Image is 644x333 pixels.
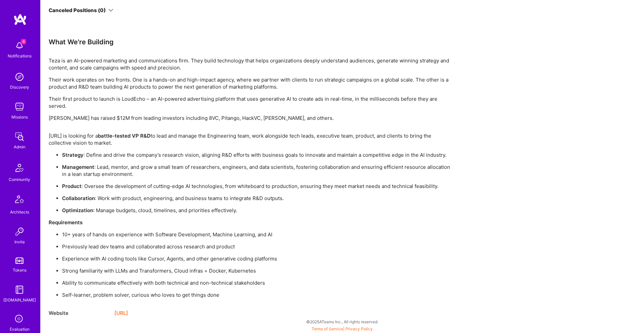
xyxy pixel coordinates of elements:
[49,57,451,71] p: Teza is an AI-powered marketing and communications firm. They build technology that helps organiz...
[14,143,25,150] div: Admin
[10,326,30,333] div: Evaluation
[62,267,451,274] p: Strong familiarity with LLMs and Transformers, Cloud infras + Docker, Kubernetes
[62,195,451,202] p: : Work with product, engineering, and business teams to integrate R&D outputs.
[114,309,128,317] a: [URL]
[13,130,26,143] img: admin teamwork
[62,164,94,170] strong: Management
[108,8,113,13] i: icon ArrowDown
[14,238,25,245] div: Invite
[9,176,30,183] div: Community
[62,291,451,298] p: Self-learner, problem solver, curious who loves to get things done
[11,160,28,176] img: Community
[13,70,26,84] img: discovery
[49,219,83,226] strong: Requirements
[345,326,373,331] a: Privacy Policy
[49,95,451,109] p: Their first product to launch is LoudEcho – an AI-powered advertising platform that uses generati...
[62,243,451,250] p: Previously lead dev teams and collaborated across research and product
[62,195,95,201] strong: Collaboration
[312,326,373,331] span: |
[62,279,451,286] p: Ability to communicate effectively with both technical and non-technical stakeholders
[49,309,109,317] div: Website
[10,208,29,216] div: Architects
[13,13,27,26] img: logo
[62,255,451,262] p: Experience with AI coding tools like Cursor, Agents, and other generative coding platforms
[13,267,26,274] div: Tokens
[62,207,451,214] p: : Manage budgets, cloud, timelines, and priorities effectively.
[13,283,26,296] img: guide book
[3,296,36,303] div: [DOMAIN_NAME]
[62,207,93,213] strong: Optimization
[13,39,26,52] img: bell
[62,183,451,190] p: : Oversee the development of cutting-edge AI technologies, from whiteboard to production, ensurin...
[11,192,28,208] img: Architects
[8,52,32,59] div: Notifications
[49,132,451,146] p: [URL] is looking for a to lead and manage the Engineering team, work alongside tech leads, execut...
[49,38,451,46] div: What We're Building
[15,257,23,264] img: tokens
[312,326,343,331] a: Terms of Service
[62,183,82,189] strong: Product
[62,151,451,158] p: : Define and drive the company’s research vision, aligning R&D efforts with business goals to inn...
[62,152,84,158] strong: Strategy
[13,313,26,326] i: icon SelectionTeam
[13,225,26,238] img: Invite
[49,76,451,90] p: Their work operates on two fronts. One is a hands-on and high-impact agency, where we partner wit...
[98,133,151,139] strong: battle-tested VP R&D
[11,113,28,121] div: Missions
[10,84,29,91] div: Discovery
[49,7,106,14] div: Canceled Positions (0)
[62,231,451,238] p: 10+ years of hands on experience with Software Development, Machine Learning, and AI
[40,313,644,330] div: © 2025 ATeams Inc., All rights reserved.
[21,39,26,44] span: 6
[49,114,451,122] p: [PERSON_NAME] has raised $12M from leading investors including 8VC, Pitango, HackVC, [PERSON_NAME...
[62,163,451,178] p: : Lead, mentor, and grow a small team of researchers, engineers, and data scientists, fostering c...
[13,100,26,113] img: teamwork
